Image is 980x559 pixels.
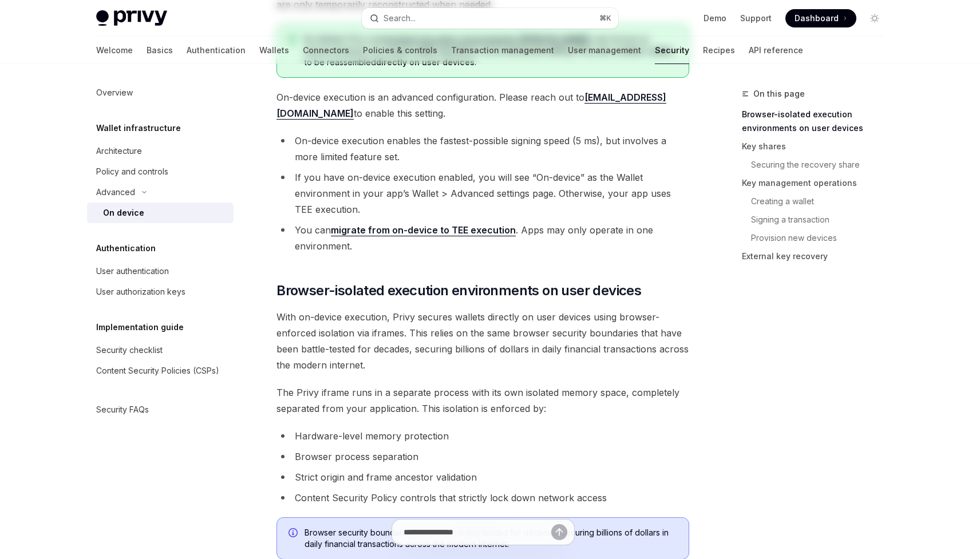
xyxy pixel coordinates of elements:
div: Policy and controls [96,165,168,179]
li: Browser process separation [276,449,689,465]
span: The Privy iframe runs in a separate process with its own isolated memory space, completely separa... [276,384,689,417]
a: Connectors [303,37,349,64]
li: Content Security Policy controls that strictly lock down network access [276,490,689,506]
li: You can . Apps may only operate in one environment. [276,222,689,254]
a: Authentication [187,37,246,64]
a: Security checklist [87,340,234,360]
div: User authorization keys [96,285,185,299]
h5: Authentication [96,241,156,255]
a: Welcome [96,37,133,64]
a: Creating a wallet [742,192,893,211]
a: Provision new devices [742,229,893,247]
a: Dashboard [785,9,856,27]
h5: Wallet infrastructure [96,121,181,135]
button: Toggle Advanced section [87,182,234,203]
a: Security [655,37,689,64]
span: On this page [753,87,805,101]
h5: Implementation guide [96,320,184,334]
div: Advanced [96,185,135,199]
div: Architecture [96,144,142,158]
a: Policies & controls [363,37,437,64]
a: Policy and controls [87,161,234,182]
input: Ask a question... [404,520,551,545]
a: Demo [704,13,726,24]
div: Security FAQs [96,403,149,417]
a: API reference [749,37,803,64]
button: Toggle dark mode [866,9,884,27]
a: Key management operations [742,174,893,192]
div: Overview [96,86,133,100]
a: Key shares [742,137,893,156]
div: Content Security Policies (CSPs) [96,364,219,378]
button: Send message [551,524,567,540]
a: Signing a transaction [742,211,893,229]
a: Support [740,13,772,24]
a: Browser-isolated execution environments on user devices [742,105,893,137]
li: Hardware-level memory protection [276,428,689,444]
a: Transaction management [451,37,554,64]
li: On-device execution enables the fastest-possible signing speed (5 ms), but involves a more limite... [276,133,689,165]
a: On device [87,203,234,223]
span: ⌘ K [599,14,611,23]
a: Recipes [703,37,735,64]
a: User authentication [87,261,234,282]
span: Browser-isolated execution environments on user devices [276,282,641,300]
a: External key recovery [742,247,893,265]
a: Architecture [87,141,234,161]
div: User authentication [96,264,169,278]
div: Security checklist [96,343,163,357]
span: On-device execution is an advanced configuration. Please reach out to to enable this setting. [276,89,689,121]
button: Open search [362,8,618,29]
div: Search... [384,11,416,25]
a: User management [568,37,641,64]
span: With on-device execution, Privy secures wallets directly on user devices using browser-enforced i... [276,309,689,373]
a: Securing the recovery share [742,156,893,174]
a: Wallets [259,37,289,64]
li: If you have on-device execution enabled, you will see “On-device” as the Wallet environment in yo... [276,169,689,217]
img: light logo [96,10,167,26]
a: Overview [87,82,234,103]
span: Dashboard [795,13,839,24]
a: migrate from on-device to TEE execution [331,224,516,236]
div: On device [103,206,144,220]
a: User authorization keys [87,282,234,302]
a: Content Security Policies (CSPs) [87,360,234,381]
a: Basics [147,37,173,64]
a: Security FAQs [87,399,234,420]
li: Strict origin and frame ancestor validation [276,469,689,485]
